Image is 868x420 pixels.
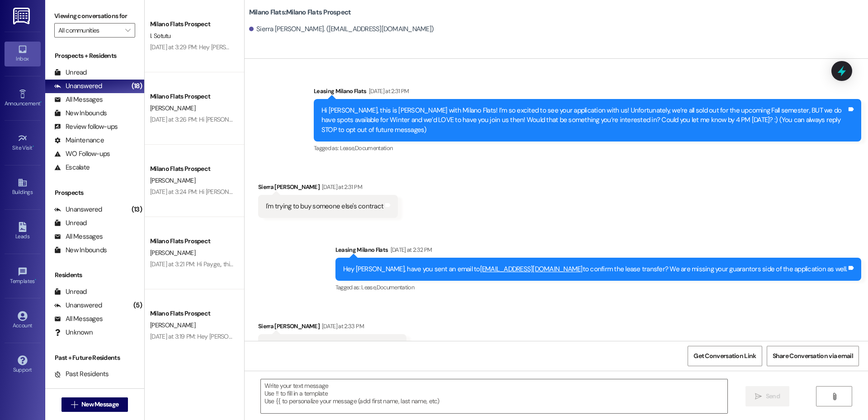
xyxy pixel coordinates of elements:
a: Templates • [5,264,41,288]
div: (13) [129,203,144,217]
div: [DATE] at 3:29 PM: Hey [PERSON_NAME], it looks like we are still missing your signature on your l... [150,43,518,51]
a: Support [5,353,41,377]
span: I. Sotutu [150,32,171,40]
div: WO Follow-ups [54,149,110,159]
div: Unanswered [54,301,102,310]
span: Share Conversation via email [773,351,853,361]
div: Hey [PERSON_NAME], have you sent an email to to confirm the lease transfer? We are missing your g... [343,264,847,274]
a: Account [5,308,41,333]
i:  [755,393,762,400]
span: New Message [81,400,118,409]
div: All Messages [54,95,103,104]
div: All Messages [54,232,103,241]
span: [PERSON_NAME] [150,249,195,257]
div: [DATE] at 2:31 PM [367,86,409,96]
i:  [71,401,78,408]
i:  [125,27,130,34]
div: Unread [54,287,87,297]
input: All communities [58,23,121,38]
div: Sierra [PERSON_NAME]. ([EMAIL_ADDRESS][DOMAIN_NAME]) [249,24,434,34]
div: Milano Flats Prospect [150,92,234,101]
div: Maintenance [54,136,104,145]
div: (5) [131,298,144,312]
div: New Inbounds [54,109,107,118]
div: Sierra [PERSON_NAME] [258,182,398,195]
div: Unknown [54,328,93,337]
span: [PERSON_NAME] [150,104,195,112]
div: Leasing Milano Flats [335,245,862,258]
div: [DATE] at 2:31 PM [320,182,362,192]
div: Milano Flats Prospect [150,309,234,318]
a: Site Visit • [5,131,41,155]
div: Milano Flats Prospect [150,236,234,246]
div: All Messages [54,314,103,324]
div: Escalate [54,163,90,172]
div: Milano Flats Prospect [150,19,234,29]
div: Milano Flats Prospect [150,164,234,174]
div: Past Residents [54,369,109,379]
div: New Inbounds [54,245,107,255]
div: [DATE] at 2:33 PM [320,321,364,331]
button: Get Conversation Link [688,346,762,366]
span: • [35,277,36,283]
span: • [33,143,34,150]
label: Viewing conversations for [54,9,135,23]
div: I'm trying to buy someone else's contract [266,202,383,211]
div: Tagged as: [335,281,862,294]
span: Documentation [377,283,415,291]
b: Milano Flats: Milano Flats Prospect [249,8,351,17]
div: Unanswered [54,81,102,91]
div: Hi [PERSON_NAME], this is [PERSON_NAME] with Milano Flats! I’m so excited to see your application... [321,106,847,135]
a: Buildings [5,175,41,199]
a: Inbox [5,42,41,66]
div: How do I change the guarantors information [266,341,392,350]
div: (18) [129,79,144,93]
div: Unanswered [54,205,102,214]
div: Unread [54,68,87,77]
button: New Message [61,397,128,412]
i:  [831,393,838,400]
img: ResiDesk Logo [13,8,32,24]
span: Lease , [340,144,355,152]
button: Share Conversation via email [767,346,859,366]
span: [PERSON_NAME] [150,176,195,184]
div: Prospects [45,188,144,198]
a: [EMAIL_ADDRESS][DOMAIN_NAME] [480,264,583,274]
span: [PERSON_NAME] [150,321,195,329]
span: Send [766,392,780,401]
span: Get Conversation Link [693,351,756,361]
a: Leads [5,219,41,244]
span: Lease , [361,283,376,291]
div: Prospects + Residents [45,51,144,61]
span: Documentation [355,144,393,152]
div: [DATE] at 2:32 PM [388,245,432,255]
div: Residents [45,270,144,280]
span: • [40,99,42,105]
div: Leasing Milano Flats [314,86,861,99]
div: Unread [54,218,87,228]
div: Tagged as: [314,142,861,155]
button: Send [745,386,789,406]
div: Review follow-ups [54,122,118,132]
div: Past + Future Residents [45,353,144,363]
div: Sierra [PERSON_NAME] [258,321,407,334]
